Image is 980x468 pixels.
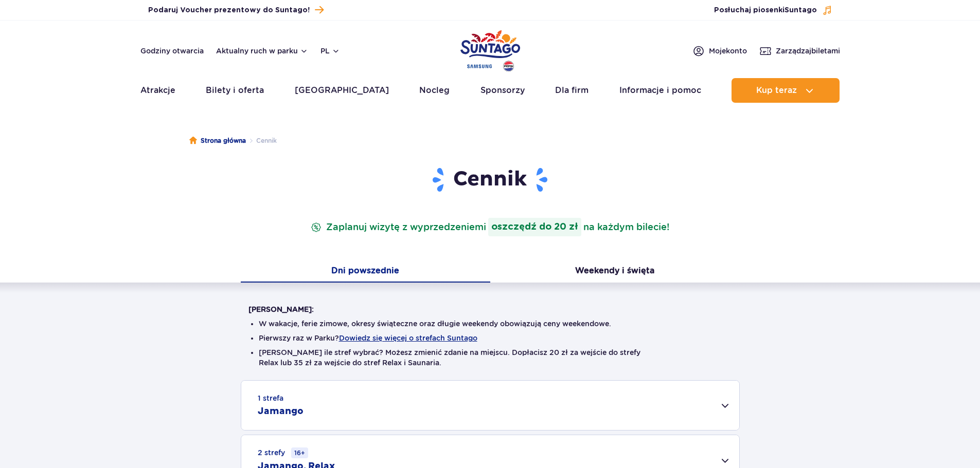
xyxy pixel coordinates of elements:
a: Podaruj Voucher prezentowy do Suntago! [148,3,324,17]
button: Posłuchaj piosenkiSuntago [714,5,832,15]
span: Moje konto [709,46,747,56]
button: pl [320,46,340,56]
a: Dla firm [555,78,589,103]
strong: [PERSON_NAME]: [248,305,314,313]
a: Mojekonto [692,45,747,57]
li: Pierwszy raz w Parku? [259,333,722,343]
a: Zarządzajbiletami [759,45,840,57]
h2: Jamango [258,405,304,418]
button: Dni powszednie [241,261,490,283]
span: Posłuchaj piosenki [714,5,817,15]
span: Kup teraz [756,86,797,95]
a: Godziny otwarcia [140,46,204,56]
small: 2 strefy [258,447,308,458]
span: Suntago [785,7,817,14]
small: 1 strefa [258,393,283,403]
li: Cennik [246,136,277,146]
button: Kup teraz [732,78,840,103]
a: Nocleg [419,78,450,103]
p: Zaplanuj wizytę z wyprzedzeniem na każdym bilecie! [309,218,671,236]
li: W wakacje, ferie zimowe, okresy świąteczne oraz długie weekendy obowiązują ceny weekendowe. [259,319,722,329]
li: [PERSON_NAME] ile stref wybrać? Możesz zmienić zdanie na miejscu. Dopłacisz 20 zł za wejście do s... [259,347,722,368]
a: Strona główna [189,136,246,146]
span: Podaruj Voucher prezentowy do Suntago! [148,5,310,15]
a: [GEOGRAPHIC_DATA] [295,78,389,103]
strong: oszczędź do 20 zł [488,218,581,236]
a: Bilety i oferta [206,78,264,103]
button: Aktualny ruch w parku [216,47,308,55]
span: Zarządzaj biletami [776,46,840,56]
a: Park of Poland [460,26,520,73]
button: Weekendy i święta [490,261,740,283]
button: Dowiedz się więcej o strefach Suntago [339,334,477,342]
a: Atrakcje [140,78,175,103]
a: Sponsorzy [480,78,525,103]
small: 16+ [291,447,308,458]
a: Informacje i pomoc [619,78,701,103]
h1: Cennik [248,166,732,193]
